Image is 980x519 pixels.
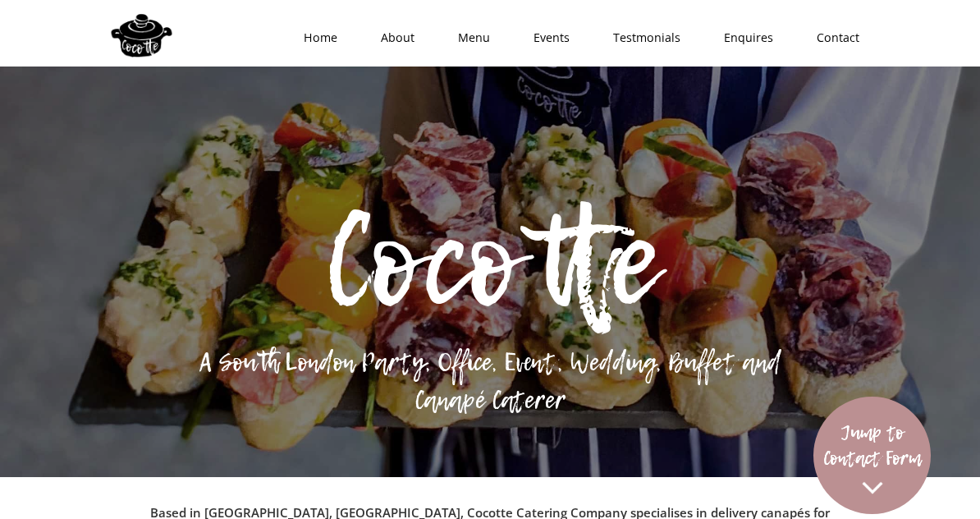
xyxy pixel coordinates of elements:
a: Home [277,13,354,62]
a: Testmonials [586,13,697,62]
a: Contact [790,13,876,62]
a: About [354,13,431,62]
a: Enquires [697,13,790,62]
a: Menu [431,13,506,62]
a: Events [506,13,586,62]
